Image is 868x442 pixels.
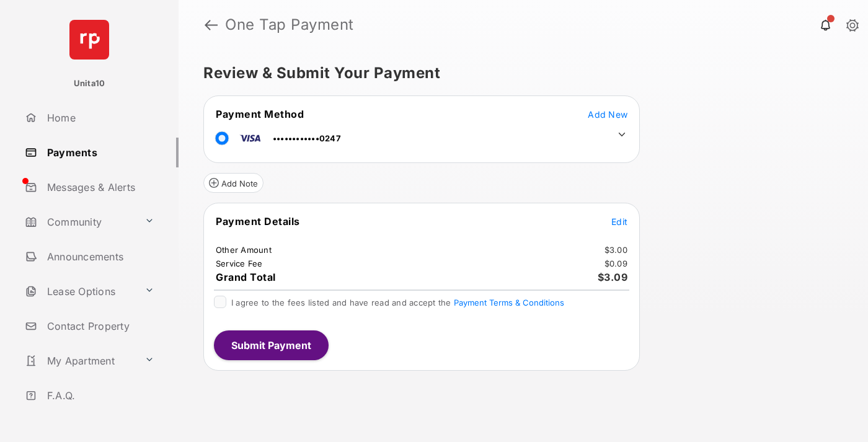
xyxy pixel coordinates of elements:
strong: One Tap Payment [225,17,354,32]
button: Edit [611,215,627,228]
p: Unita10 [74,77,105,90]
span: ••••••••••••0247 [273,133,341,143]
a: Messages & Alerts [20,172,179,202]
a: F.A.Q. [20,381,179,410]
a: Contact Property [20,311,179,341]
span: Add New [588,109,627,120]
a: Payments [20,138,179,167]
td: Other Amount [215,244,272,255]
span: Grand Total [216,271,276,283]
a: My Apartment [20,346,139,376]
button: I agree to the fees listed and have read and accept the [454,298,564,307]
span: I agree to the fees listed and have read and accept the [231,298,564,307]
a: Lease Options [20,276,139,306]
span: $3.09 [598,271,628,283]
a: Community [20,207,139,237]
span: Edit [611,216,627,227]
span: Payment Method [216,108,304,120]
button: Add New [588,108,627,120]
td: $3.00 [604,244,628,255]
button: Submit Payment [214,330,329,360]
a: Announcements [20,242,179,272]
button: Add Note [203,173,263,193]
span: Payment Details [216,215,300,228]
td: Service Fee [215,258,263,269]
img: svg+xml;base64,PHN2ZyB4bWxucz0iaHR0cDovL3d3dy53My5vcmcvMjAwMC9zdmciIHdpZHRoPSI2NCIgaGVpZ2h0PSI2NC... [69,20,109,60]
h5: Review & Submit Your Payment [203,66,833,81]
td: $0.09 [604,258,628,269]
a: Home [20,103,179,133]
